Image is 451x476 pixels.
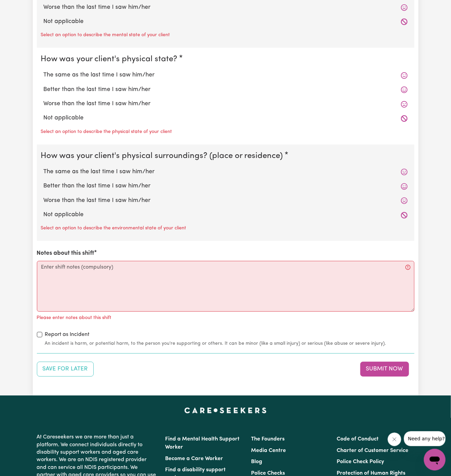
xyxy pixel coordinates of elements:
button: Save your job report [37,362,94,377]
a: Careseekers home page [184,408,267,413]
label: Better than the last time I saw him/her [44,85,408,94]
a: Charter of Customer Service [337,448,408,453]
iframe: Close message [388,433,401,446]
a: The Founders [251,436,285,442]
label: Report as Incident [45,331,90,339]
label: Better than the last time I saw him/her [44,182,408,190]
iframe: Message from company [404,431,446,446]
p: Select an option to describe the physical state of your client [41,128,172,136]
small: An incident is harm, or potential harm, to the person you're supporting or others. It can be mino... [45,340,414,347]
label: Notes about this shift [37,249,94,258]
iframe: Button to launch messaging window [424,449,446,471]
a: Blog [251,459,262,464]
p: Select an option to describe the environmental state of your client [41,225,186,232]
label: Not applicable [44,114,408,122]
a: Police Check Policy [337,459,384,464]
legend: How was your client's physical state? [41,53,180,65]
label: Worse than the last time I saw him/her [44,3,408,12]
legend: How was your client's physical surroundings? (place or residence) [41,150,286,162]
a: Protection of Human Rights [337,471,405,476]
a: Code of Conduct [337,436,379,442]
a: Police Checks [251,471,285,476]
label: Worse than the last time I saw him/her [44,99,408,108]
a: Find a Mental Health Support Worker [165,436,240,450]
label: Not applicable [44,17,408,26]
label: Not applicable [44,210,408,219]
p: Select an option to describe the mental state of your client [41,31,170,39]
a: Become a Care Worker [165,456,223,461]
button: Submit your job report [360,362,409,377]
label: The same as the last time I saw him/her [44,167,408,176]
p: Please enter notes about this shift [37,314,112,322]
label: The same as the last time I saw him/her [44,71,408,80]
label: Worse than the last time I saw him/her [44,196,408,205]
a: Media Centre [251,448,286,453]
